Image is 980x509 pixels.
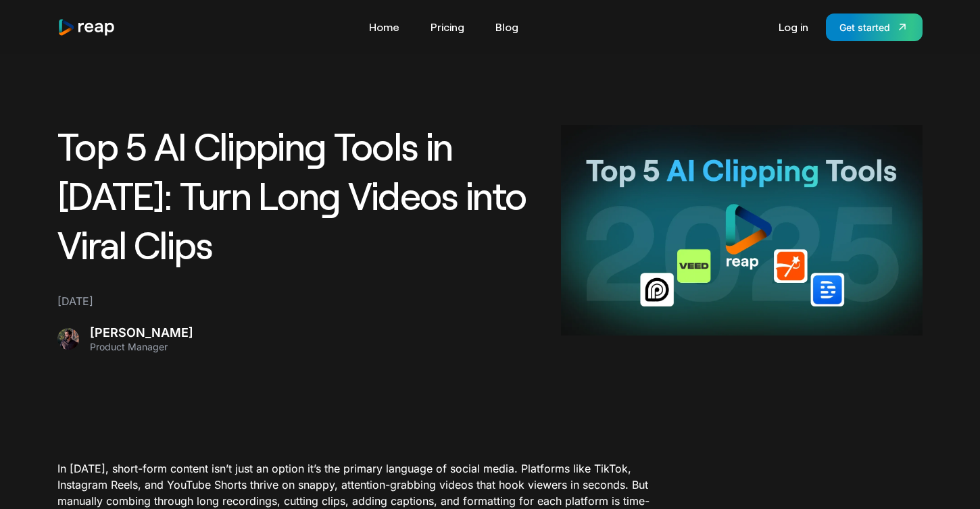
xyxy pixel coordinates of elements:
[839,20,890,34] div: Get started
[90,341,193,353] div: Product Manager
[57,18,116,36] a: home
[772,16,815,38] a: Log in
[362,16,406,38] a: Home
[57,293,545,309] div: [DATE]
[561,125,923,336] img: AI Video Clipping and Respurposing
[57,18,116,36] img: reap logo
[424,16,471,38] a: Pricing
[57,122,545,269] h1: Top 5 AI Clipping Tools in [DATE]: Turn Long Videos into Viral Clips
[826,14,923,41] a: Get started
[489,16,525,38] a: Blog
[90,325,193,341] div: [PERSON_NAME]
